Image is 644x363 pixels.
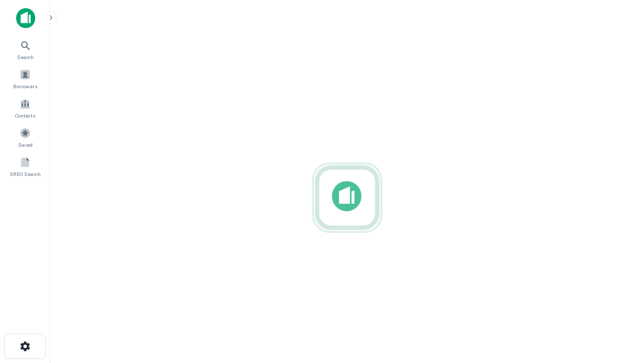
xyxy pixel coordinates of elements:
a: Search [3,36,47,63]
span: SREO Search [10,170,41,178]
img: capitalize-icon.png [16,8,35,28]
a: Borrowers [3,65,47,92]
iframe: Chat Widget [594,282,644,331]
a: Contacts [3,94,47,122]
a: SREO Search [3,153,47,180]
span: Borrowers [13,82,37,90]
span: Contacts [15,111,35,119]
a: Saved [3,124,47,151]
span: Saved [18,141,33,149]
span: Search [17,53,34,61]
